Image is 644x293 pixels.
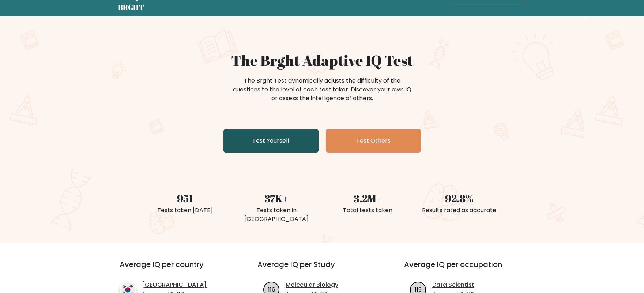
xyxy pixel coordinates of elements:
div: The Brght Test dynamically adjusts the difficulty of the questions to the level of each test take... [231,76,414,103]
h5: BRGHT [118,3,144,12]
div: 3.2M+ [327,191,409,206]
div: Total tests taken [327,206,409,215]
a: Test Others [326,129,421,153]
div: Tests taken [DATE] [144,206,226,215]
a: Molecular Biology [286,281,338,289]
h3: Average IQ per occupation [404,260,533,278]
a: Data Scientist [432,281,474,289]
div: Results rated as accurate [418,206,501,215]
h1: The Brght Adaptive IQ Test [144,52,501,69]
div: 37K+ [235,191,318,206]
div: 951 [144,191,226,206]
h3: Average IQ per country [120,260,231,278]
div: 92.8% [418,191,501,206]
a: [GEOGRAPHIC_DATA] [142,281,207,289]
div: Tests taken in [GEOGRAPHIC_DATA] [235,206,318,223]
h3: Average IQ per Study [257,260,387,278]
a: Test Yourself [223,129,319,153]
